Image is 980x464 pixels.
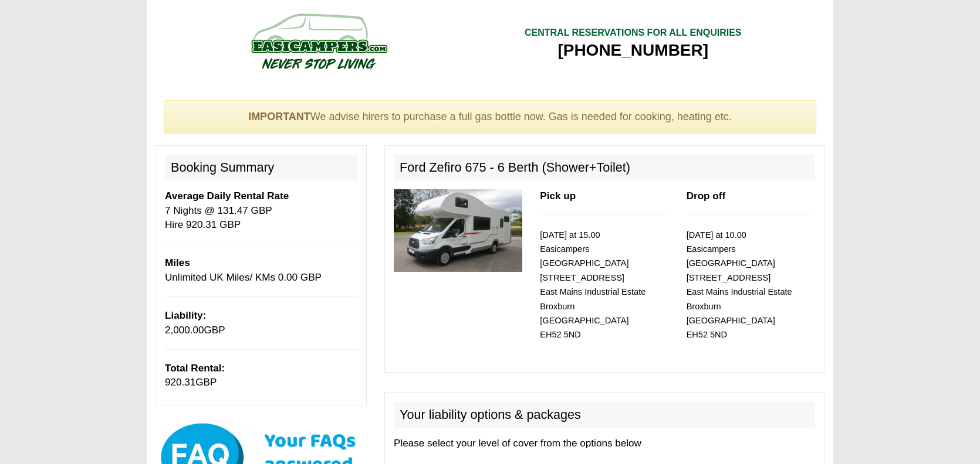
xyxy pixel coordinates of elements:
b: Liability: [165,310,206,321]
b: Total Rental: [165,363,225,374]
p: GBP [165,309,357,337]
h2: Your liability options & packages [394,402,815,428]
h2: Booking Summary [165,155,357,180]
strong: IMPORTANT [248,111,310,122]
b: Pick up [540,190,576,202]
span: 920.31 [165,377,195,388]
p: Please select your level of cover from the options below [394,436,815,451]
b: Miles [165,257,190,268]
small: [DATE] at 15.00 Easicampers [GEOGRAPHIC_DATA] [STREET_ADDRESS] East Mains Industrial Estate Broxb... [540,230,646,340]
p: Unlimited UK Miles/ KMs 0.00 GBP [165,256,357,285]
small: [DATE] at 10.00 Easicampers [GEOGRAPHIC_DATA] [STREET_ADDRESS] East Mains Industrial Estate Broxb... [687,230,792,340]
b: Drop off [687,190,725,202]
div: [PHONE_NUMBER] [525,40,742,61]
p: 7 Nights @ 131.47 GBP Hire 920.31 GBP [165,189,357,232]
p: GBP [165,361,357,390]
div: CENTRAL RESERVATIONS FOR ALL ENQUIRIES [525,26,742,40]
b: Average Daily Rental Rate [165,190,289,202]
div: We advise hirers to purchase a full gas bottle now. Gas is needed for cooking, heating etc. [164,100,816,134]
h2: Ford Zefiro 675 - 6 Berth (Shower+Toilet) [394,155,815,180]
span: 2,000.00 [165,325,204,336]
img: campers-checkout-logo.png [207,9,430,73]
img: 330.jpg [394,189,522,272]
